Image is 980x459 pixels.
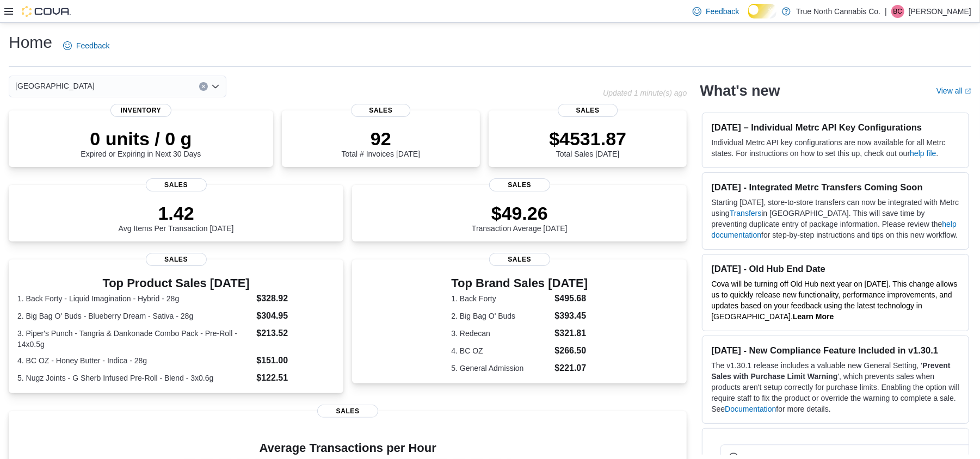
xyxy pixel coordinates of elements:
span: Feedback [706,6,739,17]
dt: 3. Redecan [451,328,550,339]
span: [GEOGRAPHIC_DATA] [15,79,95,92]
dd: $213.52 [256,327,335,340]
a: View allExternal link [936,86,971,95]
p: Individual Metrc API key configurations are now available for all Metrc states. For instructions ... [711,137,960,159]
h3: [DATE] - Old Hub End Date [711,263,960,274]
dd: $221.07 [555,362,588,375]
div: Avg Items Per Transaction [DATE] [119,202,234,233]
dt: 5. General Admission [451,363,550,374]
h3: [DATE] - Integrated Metrc Transfers Coming Soon [711,182,960,193]
a: Feedback [59,35,114,57]
a: help file [910,149,936,158]
span: Sales [489,178,550,191]
p: $49.26 [472,202,568,224]
dd: $495.68 [555,292,588,305]
h3: Top Brand Sales [DATE] [451,277,588,290]
span: Sales [558,104,618,117]
p: 92 [342,128,420,150]
button: Open list of options [211,82,220,91]
div: Total # Invoices [DATE] [342,128,420,158]
span: Cova will be turning off Old Hub next year on [DATE]. This change allows us to quickly release ne... [711,280,957,321]
span: Sales [489,253,550,266]
p: Updated 1 minute(s) ago [603,89,687,97]
span: Sales [317,405,378,418]
strong: Prevent Sales with Purchase Limit Warning [711,361,950,381]
span: Sales [351,104,410,117]
dt: 4. BC OZ - Honey Butter - Indica - 28g [17,355,252,366]
dd: $321.81 [555,327,588,340]
dt: 5. Nugz Joints - G Sherb Infused Pre-Roll - Blend - 3x0.6g [17,373,252,383]
h4: Average Transactions per Hour [17,442,678,455]
dt: 2. Big Bag O' Buds [451,311,550,321]
p: $4531.87 [549,128,626,150]
p: | [885,5,887,18]
h2: What's new [700,82,780,100]
span: Feedback [76,40,109,51]
div: Total Sales [DATE] [549,128,626,158]
span: Sales [146,178,207,191]
svg: External link [965,88,971,95]
dd: $122.51 [256,371,335,384]
a: Learn More [793,312,834,321]
p: The v1.30.1 release includes a valuable new General Setting, ' ', which prevents sales when produ... [711,360,960,414]
dd: $393.45 [555,309,588,322]
h1: Home [9,32,52,53]
dt: 3. Piper's Punch - Tangria & Dankonade Combo Pack - Pre-Roll - 14x0.5g [17,328,252,350]
p: True North Cannabis Co. [796,5,880,18]
h3: [DATE] - New Compliance Feature Included in v1.30.1 [711,345,960,356]
div: Transaction Average [DATE] [472,202,568,233]
dd: $328.92 [256,292,335,305]
p: 1.42 [119,202,234,224]
div: Expired or Expiring in Next 30 Days [81,128,201,158]
dd: $304.95 [256,309,335,322]
h3: [DATE] – Individual Metrc API Key Configurations [711,122,960,133]
dd: $151.00 [256,354,335,367]
a: Feedback [688,1,743,22]
a: Documentation [725,405,776,413]
input: Dark Mode [748,4,777,18]
button: Clear input [199,82,208,91]
dd: $266.50 [555,344,588,357]
img: Cova [22,6,71,17]
a: Transfers [730,209,762,218]
span: Inventory [110,104,171,117]
span: Sales [146,253,207,266]
span: BC [893,5,903,18]
dt: 4. BC OZ [451,345,550,356]
p: Starting [DATE], store-to-store transfers can now be integrated with Metrc using in [GEOGRAPHIC_D... [711,197,960,240]
dt: 1. Back Forty [451,293,550,304]
dt: 1. Back Forty - Liquid Imagination - Hybrid - 28g [17,293,252,304]
h3: Top Product Sales [DATE] [17,277,335,290]
div: Ben Clifford [891,5,904,18]
dt: 2. Big Bag O' Buds - Blueberry Dream - Sativa - 28g [17,311,252,321]
p: 0 units / 0 g [81,128,201,150]
p: [PERSON_NAME] [909,5,971,18]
